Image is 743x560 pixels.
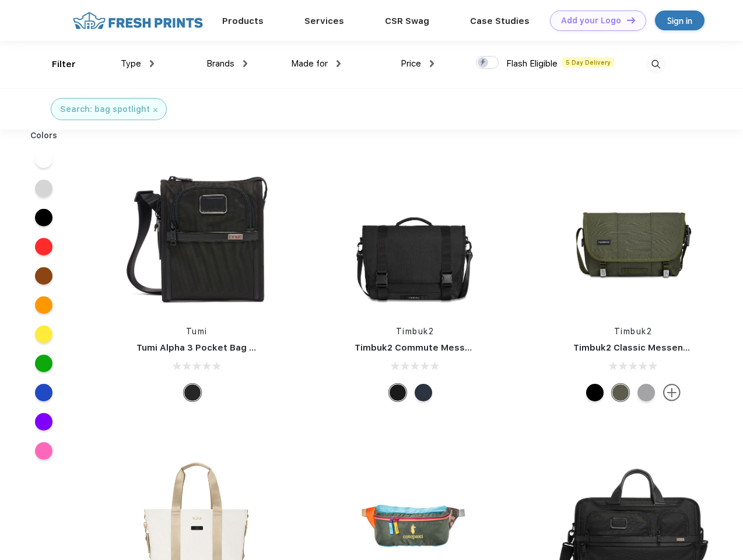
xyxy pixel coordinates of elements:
img: dropdown.png [243,60,247,67]
img: func=resize&h=266 [337,159,492,314]
div: Eco Nautical [415,384,432,401]
div: Add your Logo [561,16,621,26]
div: Eco Black [389,384,406,401]
div: Eco Black [586,384,604,401]
div: Colors [22,129,66,142]
img: more.svg [663,384,681,401]
div: Filter [52,58,76,71]
a: Tumi [186,327,208,336]
div: Eco Army [612,384,629,401]
a: Timbuk2 Classic Messenger Bag [573,342,718,353]
img: dropdown.png [150,60,154,67]
img: func=resize&h=266 [556,159,711,314]
a: Timbuk2 [396,327,434,336]
div: Black [184,384,201,401]
img: desktop_search.svg [646,55,665,74]
div: Sign in [667,14,692,27]
img: filter_cancel.svg [153,108,157,112]
img: dropdown.png [337,60,341,67]
span: Price [401,58,421,69]
div: Eco Rind Pop [637,384,655,401]
a: Products [222,16,264,26]
a: Sign in [655,10,705,30]
a: Timbuk2 Commute Messenger Bag [355,342,511,353]
img: func=resize&h=266 [119,159,274,314]
span: 5 Day Delivery [562,57,614,68]
img: fo%20logo%202.webp [69,10,206,31]
a: Timbuk2 [614,327,653,336]
span: Flash Eligible [506,58,558,69]
span: Type [121,58,141,69]
a: Tumi Alpha 3 Pocket Bag Small [136,342,273,353]
div: Search: bag spotlight [60,103,150,116]
img: dropdown.png [430,60,434,67]
span: Brands [206,58,234,69]
span: Made for [291,58,328,69]
img: DT [627,17,635,23]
